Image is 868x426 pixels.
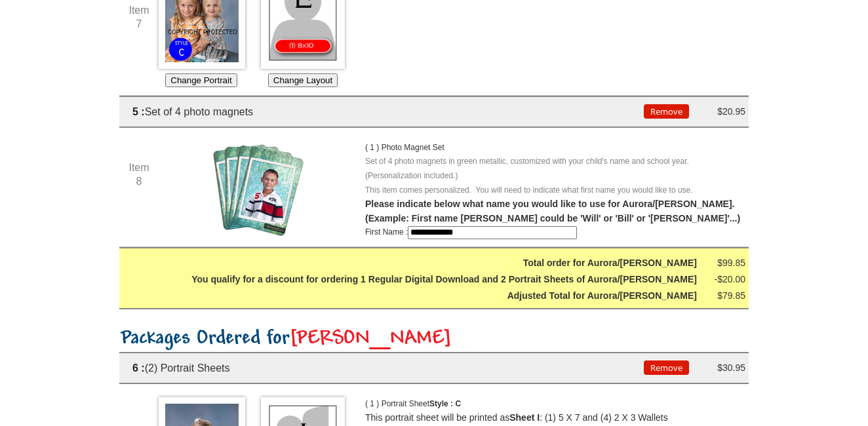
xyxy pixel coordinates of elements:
i: (Example: First name [PERSON_NAME] could be 'Will' or 'Bill' or '[PERSON_NAME]'...) [365,213,740,223]
button: Remove [644,360,689,375]
button: Remove [644,104,689,119]
p: This item comes personalized. You will need to indicate what first name you would like to use. [365,184,726,198]
div: First Name : [365,227,577,237]
div: Item 8 [119,161,159,189]
button: Change Portrait [165,73,237,87]
div: Set of 4 photo magnets [119,104,644,120]
div: Please indicate below what name you would like to use for Aurora/[PERSON_NAME]. [365,197,791,225]
p: ( 1 ) Portrait Sheet [365,397,496,412]
div: $99.85 [706,255,745,271]
div: (2) Portrait Sheets [119,360,644,376]
div: Total order for Aurora/[PERSON_NAME] [153,255,697,271]
span: 6 : [132,362,145,374]
span: Style : C [429,399,461,408]
p: This portrait sheet will be printed as : (1) 5 X 7 and (4) 2 X 3 Wallets [365,411,726,425]
span: [PERSON_NAME] [290,328,452,349]
p: ( 1 ) Photo Magnet Set [365,141,496,155]
div: -$20.00 [706,271,745,288]
div: Remove [644,104,683,120]
div: $79.85 [706,288,745,304]
div: Remove [644,360,683,376]
button: Change Layout [268,73,338,87]
b: Sheet I [509,412,540,423]
div: $30.95 [706,360,745,376]
div: Adjusted Total for Aurora/[PERSON_NAME] [153,288,697,304]
h2: Packages Ordered for [119,328,749,351]
p: Set of 4 photo magnets in green metallic, customized with your child's name and school year. (Per... [365,155,726,183]
span: 5 : [132,106,145,117]
div: You qualify for a discount for ordering 1 Regular Digital Download and 2 Portrait Sheets of Auror... [153,271,697,288]
div: $20.95 [706,104,745,120]
img: item image [208,141,306,239]
div: Item 7 [119,3,159,31]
